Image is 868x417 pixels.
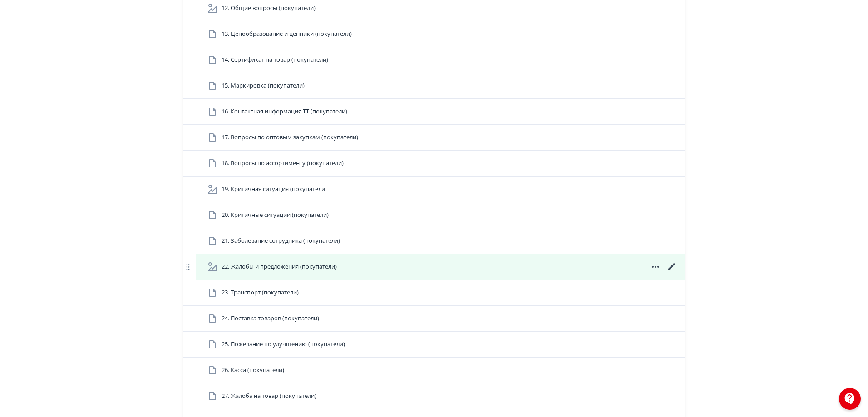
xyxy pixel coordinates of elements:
div: 18. Вопросы по ассортименту (покупатели) [183,151,685,177]
div: 14. Сертификат на товар (покупатели) [183,47,685,73]
span: 22. Жалобы и предложения (покупатели) [222,262,337,271]
span: 25. Пожелание по улучшению (покупатели) [222,340,345,349]
div: 15. Маркировка (покупатели) [183,73,685,99]
div: 20. Критичные ситуации (покупатели) [183,202,685,228]
span: 20. Критичные ситуации (покупатели) [222,211,329,220]
div: 21. Заболевание сотрудника (покупатели) [183,228,685,254]
div: 26. Касса (покупатели) [183,358,685,383]
span: 23. Транспорт (покупатели) [222,288,299,297]
span: 18. Вопросы по ассортименту (покупатели) [222,159,344,168]
div: 17. Вопросы по оптовым закупкам (покупатели) [183,125,685,151]
div: 24. Поставка товаров (покупатели) [183,306,685,332]
div: 13. Ценообразование и ценники (покупатели) [183,21,685,47]
div: 19. Критичная ситуация (покупатели [183,177,685,202]
span: 15. Маркировка (покупатели) [222,81,305,90]
span: 19. Критичная ситуация (покупатели [222,185,325,194]
div: 27. Жалоба на товар (покупатели) [183,383,685,409]
span: 24. Поставка товаров (покупатели) [222,314,319,323]
span: 26. Касса (покупатели) [222,366,284,375]
div: 25. Пожелание по улучшению (покупатели) [183,332,685,358]
div: 22. Жалобы и предложения (покупатели) [183,254,685,280]
span: 13. Ценообразование и ценники (покупатели) [222,29,352,39]
span: 27. Жалоба на товар (покупатели) [222,392,316,401]
span: 17. Вопросы по оптовым закупкам (покупатели) [222,133,358,142]
div: 16. Контактная информация ТТ (покупатели) [183,99,685,125]
span: 14. Сертификат на товар (покупатели) [222,55,328,64]
span: 12. Общие вопросы (покупатели) [222,4,316,13]
span: 21. Заболевание сотрудника (покупатели) [222,236,340,245]
div: 23. Транспорт (покупатели) [183,280,685,306]
span: 16. Контактная информация ТТ (покупатели) [222,107,347,116]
